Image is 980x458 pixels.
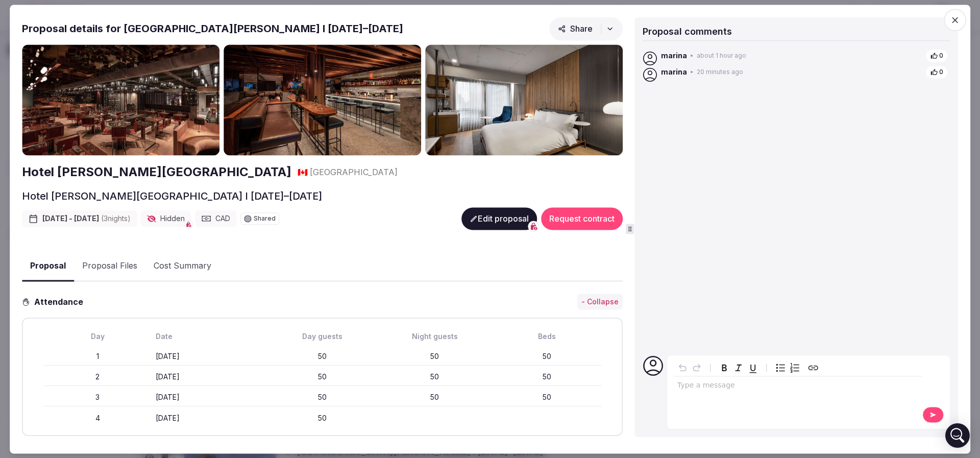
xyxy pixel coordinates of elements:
[773,360,802,375] div: toggle group
[145,252,219,281] button: Cost Summary
[381,393,489,403] div: 50
[925,49,948,63] button: 0
[156,372,264,382] div: [DATE]
[43,352,152,362] div: 1
[298,167,308,177] span: 🇨🇦
[22,164,291,181] a: Hotel [PERSON_NAME][GEOGRAPHIC_DATA]
[156,413,264,423] div: [DATE]
[577,294,623,310] button: - Collapse
[690,68,694,77] span: •
[697,68,743,77] span: 20 minutes ago
[254,215,276,222] span: Shared
[425,44,623,156] img: Gallery photo 3
[156,331,264,342] div: Date
[268,352,377,362] div: 50
[381,372,489,382] div: 50
[298,166,308,178] button: 🇨🇦
[643,26,732,37] span: Proposal comments
[461,207,537,230] button: Edit proposal
[690,52,694,60] span: •
[381,331,489,342] div: Night guests
[493,352,601,362] div: 50
[43,372,152,382] div: 2
[541,207,623,230] button: Request contract
[773,360,788,375] button: Bulleted list
[493,372,601,382] div: 50
[195,210,236,227] div: CAD
[731,360,746,375] button: Italic
[788,360,802,375] button: Numbered list
[381,352,489,362] div: 50
[925,65,948,79] button: 0
[268,372,377,382] div: 50
[661,51,687,61] span: marina
[224,44,421,156] img: Gallery photo 2
[43,393,152,403] div: 3
[156,393,264,403] div: [DATE]
[22,251,74,281] button: Proposal
[268,413,377,423] div: 50
[42,213,131,224] span: [DATE] - [DATE]
[939,52,943,60] span: 0
[746,360,760,375] button: Underline
[310,166,398,178] span: [GEOGRAPHIC_DATA]
[268,331,377,342] div: Day guests
[22,189,322,203] h2: Hotel [PERSON_NAME][GEOGRAPHIC_DATA] I [DATE]–[DATE]
[268,393,377,403] div: 50
[43,331,152,342] div: Day
[156,352,264,362] div: [DATE]
[558,23,593,34] span: Share
[549,17,623,40] button: Share
[30,296,91,308] h3: Attendance
[22,21,403,36] h2: Proposal details for [GEOGRAPHIC_DATA][PERSON_NAME] I [DATE]–[DATE]
[43,413,152,423] div: 4
[661,67,687,78] span: marina
[493,393,601,403] div: 50
[806,360,820,375] button: Create link
[493,331,601,342] div: Beds
[673,376,922,397] div: editable markdown
[697,52,746,60] span: about 1 hour ago
[22,44,219,156] img: Gallery photo 1
[74,252,145,281] button: Proposal Files
[141,210,191,227] div: Hidden
[939,68,943,77] span: 0
[101,214,131,223] span: ( 3 night s )
[717,360,731,375] button: Bold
